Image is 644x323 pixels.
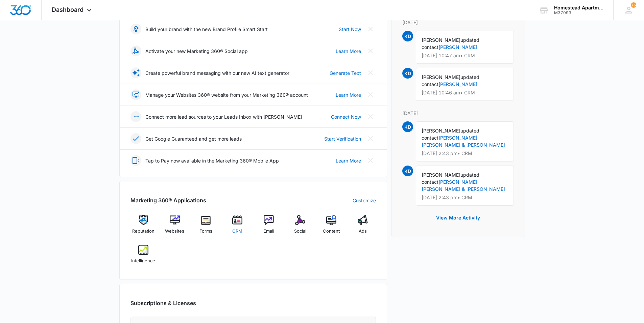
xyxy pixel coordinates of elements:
div: account name [554,5,603,10]
span: [PERSON_NAME] [422,74,460,80]
p: Manage your Websites 360® website from your Marketing 360® account [145,91,308,98]
span: [PERSON_NAME] [422,172,460,178]
span: Intelligence [131,258,155,264]
a: Start Now [339,26,361,33]
span: KD [402,166,413,176]
button: Close [365,155,376,166]
a: Ads [350,215,376,239]
button: Close [365,67,376,78]
div: account id [554,10,603,15]
span: Social [294,228,306,235]
a: Content [318,215,344,239]
a: [PERSON_NAME] [PERSON_NAME] & [PERSON_NAME] [422,179,505,192]
span: [PERSON_NAME] [422,128,460,134]
a: Social [287,215,313,239]
a: Connect Now [331,113,361,120]
button: View More Activity [429,210,487,226]
p: Build your brand with the new Brand Profile Smart Start [145,26,268,33]
a: Forms [193,215,219,239]
span: Reputation [132,228,154,235]
span: KD [402,68,413,79]
a: [PERSON_NAME] [PERSON_NAME] & [PERSON_NAME] [422,135,505,148]
p: [DATE] 2:43 pm • CRM [422,195,508,200]
p: [DATE] [402,19,514,26]
div: notifications count [631,2,636,8]
p: [DATE] [402,110,514,117]
button: Close [365,89,376,100]
p: [DATE] 2:43 pm • CRM [422,151,508,156]
span: KD [402,31,413,41]
span: CRM [232,228,242,235]
span: Ads [359,228,367,235]
h2: Marketing 360® Applications [130,196,206,204]
p: Tap to Pay now available in the Marketing 360® Mobile App [145,157,279,164]
a: Learn More [336,91,361,98]
p: Activate your new Marketing 360® Social app [145,48,248,55]
a: Reputation [130,215,157,239]
a: [PERSON_NAME] [438,44,477,50]
button: Close [365,111,376,122]
span: Websites [165,228,184,235]
p: [DATE] 10:47 am • CRM [422,53,508,58]
a: Customize [353,197,376,204]
p: Get Google Guaranteed and get more leads [145,135,242,142]
a: Generate Text [330,69,361,77]
span: Email [263,228,274,235]
a: Intelligence [130,245,157,269]
span: Content [323,228,340,235]
span: Dashboard [52,6,84,13]
a: Websites [162,215,188,239]
a: Learn More [336,48,361,55]
span: 75 [631,2,636,8]
a: [PERSON_NAME] [438,81,477,87]
span: Forms [199,228,212,235]
a: Learn More [336,157,361,164]
p: Create powerful brand messaging with our new AI text generator [145,69,289,77]
a: Start Verification [324,135,361,142]
a: CRM [224,215,251,239]
button: Close [365,24,376,34]
span: KD [402,121,413,132]
a: Email [256,215,282,239]
span: [PERSON_NAME] [422,37,460,43]
button: Close [365,46,376,56]
button: Close [365,133,376,144]
p: [DATE] 10:46 am • CRM [422,90,508,95]
h2: Subscriptions & Licenses [130,299,196,307]
p: Connect more lead sources to your Leads Inbox with [PERSON_NAME] [145,113,302,120]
